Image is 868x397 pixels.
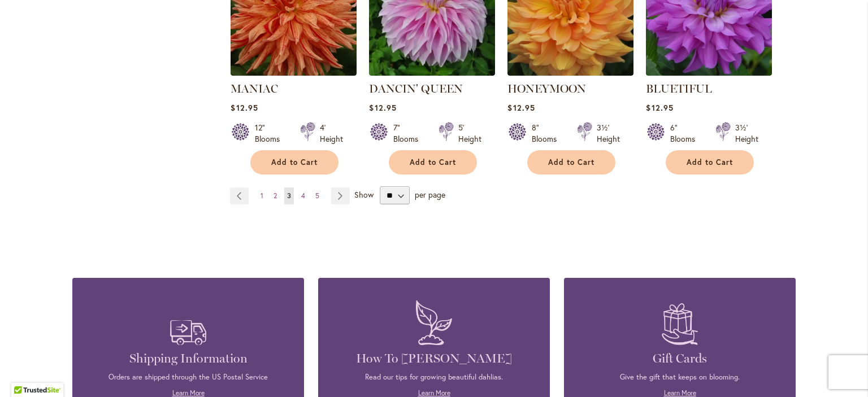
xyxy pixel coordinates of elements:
[271,158,318,167] span: Add to Cart
[393,122,425,145] div: 7" Blooms
[8,357,40,389] iframe: Launch Accessibility Center
[597,122,620,145] div: 3½' Height
[581,351,779,367] h4: Gift Cards
[389,150,477,174] button: Add to Cart
[687,158,733,167] span: Add to Cart
[89,351,287,367] h4: Shipping Information
[231,82,278,95] a: MANIAC
[664,389,696,397] a: Learn More
[527,150,615,174] button: Add to Cart
[231,102,258,113] span: $12.95
[646,67,772,78] a: Bluetiful
[458,122,481,145] div: 5' Height
[313,187,322,204] a: 5
[271,187,280,204] a: 2
[369,82,463,95] a: DANCIN' QUEEN
[274,191,277,200] span: 2
[666,150,754,174] button: Add to Cart
[258,187,266,204] a: 1
[354,189,374,200] span: Show
[320,122,343,145] div: 4' Height
[507,82,586,95] a: HONEYMOON
[532,122,563,145] div: 8" Blooms
[581,372,779,382] p: Give the gift that keeps on blooming.
[315,191,319,200] span: 5
[410,158,456,167] span: Add to Cart
[89,372,287,382] p: Orders are shipped through the US Postal Service
[415,189,445,200] span: per page
[172,389,205,397] a: Learn More
[735,122,758,145] div: 3½' Height
[231,67,357,78] a: Maniac
[250,150,338,174] button: Add to Cart
[287,191,291,200] span: 3
[646,102,673,113] span: $12.95
[548,158,594,167] span: Add to Cart
[335,351,533,367] h4: How To [PERSON_NAME]
[261,191,263,200] span: 1
[335,372,533,382] p: Read our tips for growing beautiful dahlias.
[301,191,305,200] span: 4
[507,67,633,78] a: Honeymoon
[507,102,535,113] span: $12.95
[369,102,396,113] span: $12.95
[418,389,450,397] a: Learn More
[646,82,712,95] a: BLUETIFUL
[255,122,287,145] div: 12" Blooms
[369,67,495,78] a: Dancin' Queen
[298,187,308,204] a: 4
[670,122,702,145] div: 6" Blooms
